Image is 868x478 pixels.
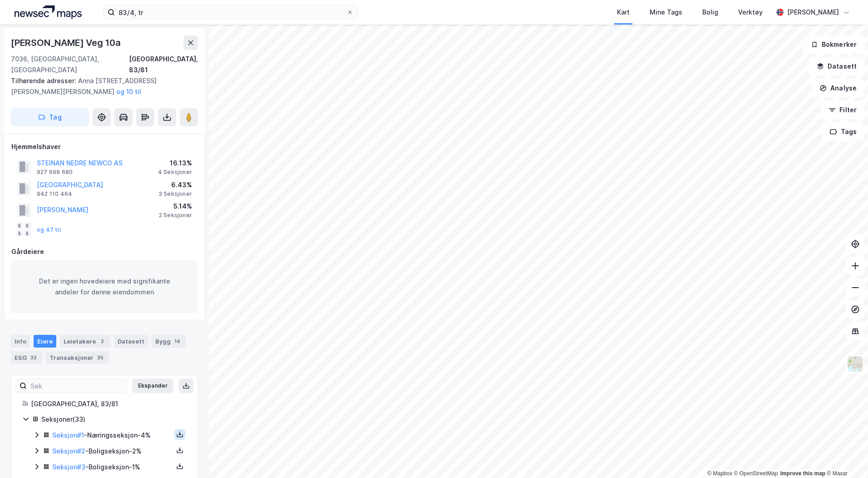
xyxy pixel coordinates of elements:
div: Bolig [702,7,718,18]
div: Verktøy [738,7,763,18]
div: 2 Seksjoner [159,212,192,219]
a: Seksjon#1 [52,431,84,439]
div: Bygg [152,335,186,348]
a: Seksjon#2 [52,447,85,455]
div: ESG [11,351,42,364]
div: 14 [173,337,182,346]
div: Eiere [34,335,56,348]
button: Tags [822,123,864,141]
iframe: Chat Widget [823,434,868,478]
div: Mine Tags [650,7,682,18]
div: Det er ingen hovedeiere med signifikante andeler for denne eiendommen [11,261,197,313]
div: 2 [98,337,107,346]
div: Datasett [114,335,148,348]
div: 942 110 464 [37,190,72,198]
div: 7036, [GEOGRAPHIC_DATA], [GEOGRAPHIC_DATA] [11,54,129,75]
div: Anna [STREET_ADDRESS][PERSON_NAME][PERSON_NAME] [11,75,191,97]
div: [PERSON_NAME] [787,7,839,18]
img: Z [847,355,864,373]
div: Leietakere [60,335,110,348]
div: Seksjoner ( 33 ) [41,414,187,425]
div: 5.14% [159,201,192,212]
div: 927 699 680 [37,169,73,176]
input: Søk på adresse, matrikkel, gårdeiere, leietakere eller personer [115,5,346,19]
img: logo.a4113a55bc3d86da70a041830d287a7e.svg [15,5,82,19]
input: Søk [27,379,126,393]
div: 32 [29,353,39,362]
div: 6.43% [158,179,192,190]
div: 35 [95,353,105,362]
button: Bokmerker [803,35,864,54]
a: Seksjon#3 [52,463,85,471]
div: Info [11,335,30,348]
div: Kart [617,7,630,18]
div: Kontrollprogram for chat [823,434,868,478]
button: Ekspander [132,378,173,393]
div: Transaksjoner [46,351,109,364]
a: Mapbox [707,470,732,477]
button: Datasett [809,57,864,75]
div: - Boligseksjon - 1% [52,462,173,473]
div: [GEOGRAPHIC_DATA], 83/81 [129,54,198,75]
div: 16.13% [158,158,192,169]
div: [PERSON_NAME] Veg 10a [11,35,123,50]
span: Tilhørende adresser: [11,77,78,85]
div: Hjemmelshaver [11,141,197,152]
div: - Næringsseksjon - 4% [52,430,173,441]
button: Tag [11,108,89,126]
div: Gårdeiere [11,246,197,257]
button: Analyse [812,79,864,97]
a: Improve this map [780,470,825,477]
div: 3 Seksjoner [158,190,192,198]
a: OpenStreetMap [734,470,778,477]
div: [GEOGRAPHIC_DATA], 83/81 [31,398,187,409]
button: Filter [821,101,864,119]
div: - Boligseksjon - 2% [52,446,173,457]
div: 4 Seksjoner [158,169,192,176]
